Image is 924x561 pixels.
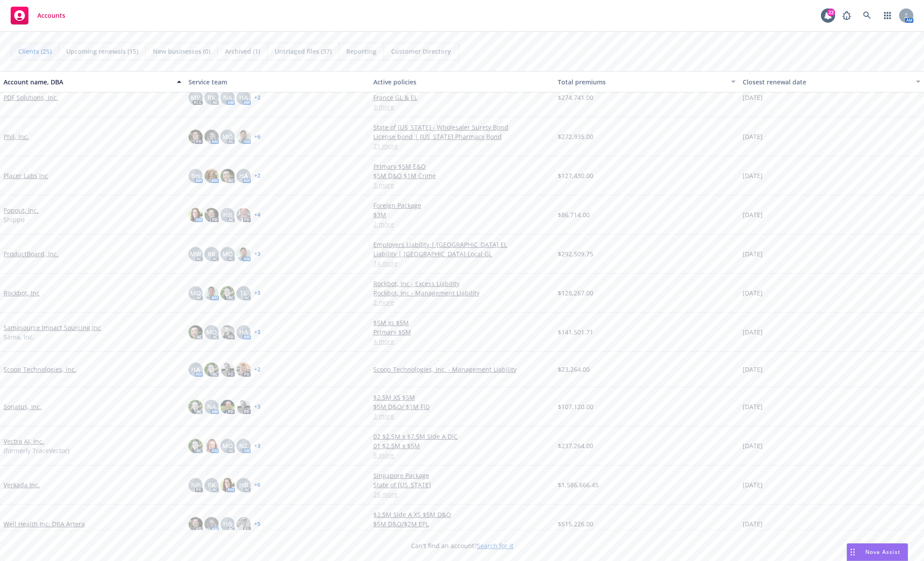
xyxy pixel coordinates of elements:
span: Accounts [37,12,65,19]
button: Service team [185,71,370,92]
a: 02 $2.5M x $7.5M Side A DIC [373,432,551,441]
a: Report a Bug [838,7,856,24]
a: PDF Solutions, Inc. [4,93,58,102]
a: Switch app [879,7,896,24]
span: Sama, Inc. [4,332,34,342]
img: photo [204,362,219,377]
img: photo [204,286,219,300]
a: Rockbot, Inc [4,288,40,298]
a: Rockbot, Inc - Management Liability [373,288,551,298]
span: $128,267.00 [558,288,593,298]
span: $86,714.00 [558,210,590,219]
a: 4 more [373,337,551,346]
a: + 6 [254,134,260,139]
span: [DATE] [743,402,763,411]
img: photo [236,130,251,144]
span: NA [207,402,216,411]
img: photo [188,208,203,222]
a: ProductBoard, Inc. [4,249,59,259]
span: NA [223,93,232,102]
span: [DATE] [743,519,763,529]
span: [DATE] [743,327,763,337]
span: Reporting [346,47,376,56]
a: $3M [373,210,551,219]
span: [DATE] [743,288,763,298]
span: TL [240,288,247,298]
span: NZ [239,441,248,450]
span: $237,264.00 [558,441,593,450]
span: RK [208,93,216,102]
span: [DATE] [743,93,763,102]
span: Untriaged files (37) [275,47,332,56]
span: [DATE] [743,441,763,450]
a: Scoop Technologies, Inc. - Management Liability [373,365,551,374]
a: 14 more [373,259,551,268]
img: photo [188,400,203,414]
span: Clients (25) [18,47,52,56]
div: Total premiums [558,77,726,87]
a: + 5 [254,521,260,527]
span: RK [208,480,216,489]
a: Primary $5M [373,327,551,337]
span: HA [239,171,248,180]
a: Vectra AI, Inc. [4,437,44,446]
a: 3 more [373,180,551,190]
a: + 6 [254,482,260,488]
span: RK [208,249,216,259]
span: Shippo [4,215,24,224]
span: MW [190,249,201,259]
div: Service team [188,77,366,87]
span: MQ [206,327,217,337]
img: photo [220,400,235,414]
div: 22 [827,8,835,16]
a: + 3 [254,443,260,449]
span: MP [191,93,200,102]
a: Scoop Technologies, Inc. [4,365,76,374]
img: photo [236,362,251,377]
span: HB [223,210,232,219]
a: Rockbot, Inc - Excess Liability [373,279,551,288]
a: 2 more [373,219,551,229]
img: photo [236,208,251,222]
span: HB [223,519,232,529]
a: + 3 [254,330,260,335]
button: Active policies [370,71,555,92]
a: $5M D&O/$2M EPL [373,519,551,529]
span: $272,935.00 [558,132,593,141]
span: New businesses (0) [153,47,210,56]
img: photo [236,247,251,261]
span: [DATE] [743,365,763,374]
img: photo [204,169,219,183]
span: MQ [190,288,201,298]
span: MQ [222,132,233,141]
a: Accounts [7,3,69,28]
a: 3 more [373,411,551,421]
span: HA [239,327,248,337]
span: NP [191,480,200,489]
span: HA [239,93,248,102]
a: Search [858,7,876,24]
img: photo [188,439,203,453]
span: Nova Assist [865,548,900,556]
span: [DATE] [743,171,763,180]
a: 21 more [373,141,551,151]
img: photo [188,517,203,531]
a: State of [US_STATE] [373,480,551,489]
a: Popout, Inc. [4,206,39,215]
img: photo [220,169,235,183]
a: $5M xs $5M [373,318,551,327]
a: Well Health Inc. DBA Artera [4,519,85,529]
span: HB [239,480,248,489]
a: Singapore Package [373,471,551,480]
a: 26 more [373,489,551,499]
a: Foreign Package [373,201,551,210]
span: MQ [222,441,233,450]
a: Samasource Impact Sourcing Inc [4,323,101,332]
span: (formerly TraceVector) [4,446,69,455]
button: Total premiums [554,71,739,92]
span: $107,120.00 [558,402,593,411]
a: France GL & EL [373,93,551,102]
span: [DATE] [743,210,763,219]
